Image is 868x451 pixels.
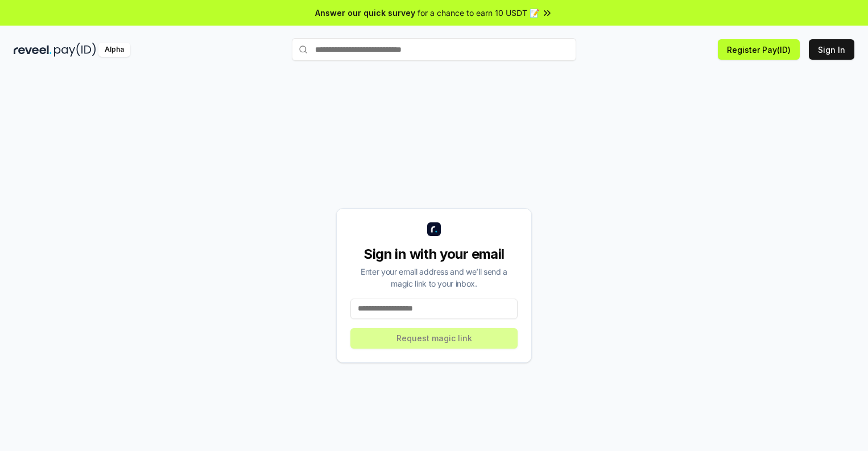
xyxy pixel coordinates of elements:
div: Alpha [98,43,130,57]
button: Sign In [809,39,854,60]
img: logo_small [427,222,441,236]
div: Enter your email address and we’ll send a magic link to your inbox. [350,266,518,289]
img: reveel_dark [14,43,52,57]
span: for a chance to earn 10 USDT 📝 [418,7,539,19]
button: Register Pay(ID) [718,39,800,60]
img: pay_id [54,43,96,57]
div: Sign in with your email [350,245,518,263]
span: Answer our quick survey [315,7,415,19]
